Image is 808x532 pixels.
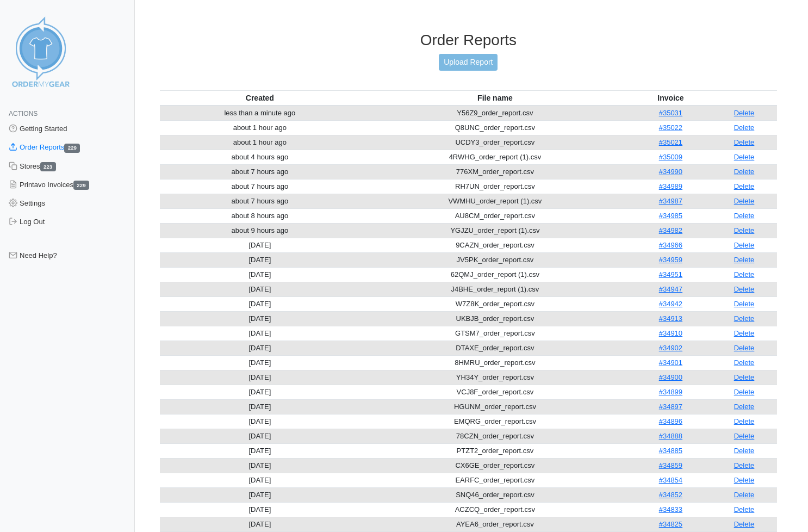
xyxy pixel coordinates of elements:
[160,487,360,502] td: [DATE]
[734,432,755,440] a: Delete
[360,414,630,429] td: EMQRG_order_report.csv
[734,182,755,190] a: Delete
[160,341,360,355] td: [DATE]
[659,432,682,440] a: #34888
[659,300,682,308] a: #34942
[734,403,755,411] a: Delete
[659,476,682,484] a: #34854
[659,241,682,249] a: #34966
[360,120,630,135] td: Q8UNC_order_report.csv
[659,344,682,352] a: #34902
[360,458,630,473] td: CX6GE_order_report.csv
[160,223,360,238] td: about 9 hours ago
[659,314,682,323] a: #34913
[659,520,682,528] a: #34825
[734,388,755,396] a: Delete
[64,144,80,153] span: 229
[160,150,360,164] td: about 4 hours ago
[659,270,682,279] a: #34951
[160,282,360,296] td: [DATE]
[360,311,630,326] td: UKBJB_order_report.csv
[360,385,630,399] td: VCJ8F_order_report.csv
[160,399,360,414] td: [DATE]
[360,106,630,121] td: Y56Z9_order_report.csv
[360,238,630,252] td: 9CAZN_order_report.csv
[360,355,630,370] td: 8HMRU_order_report.csv
[160,311,360,326] td: [DATE]
[360,194,630,208] td: VWMHU_order_report (1).csv
[360,90,630,106] th: File name
[360,267,630,282] td: 62QMJ_order_report (1).csv
[734,138,755,146] a: Delete
[360,370,630,385] td: YH34Y_order_report.csv
[734,520,755,528] a: Delete
[734,197,755,205] a: Delete
[360,326,630,341] td: GTSM7_order_report.csv
[734,447,755,455] a: Delete
[734,476,755,484] a: Delete
[9,110,38,117] span: Actions
[360,399,630,414] td: HGUNM_order_report.csv
[659,212,682,220] a: #34985
[734,491,755,499] a: Delete
[734,417,755,425] a: Delete
[360,252,630,267] td: JV5PK_order_report.csv
[734,109,755,117] a: Delete
[734,300,755,308] a: Delete
[734,329,755,337] a: Delete
[160,120,360,135] td: about 1 hour ago
[734,344,755,352] a: Delete
[659,123,682,132] a: #35022
[160,502,360,517] td: [DATE]
[73,181,89,190] span: 229
[160,179,360,194] td: about 7 hours ago
[734,168,755,176] a: Delete
[160,326,360,341] td: [DATE]
[160,267,360,282] td: [DATE]
[659,138,682,146] a: #35021
[160,164,360,179] td: about 7 hours ago
[160,370,360,385] td: [DATE]
[160,238,360,252] td: [DATE]
[360,282,630,296] td: J4BHE_order_report (1).csv
[659,505,682,514] a: #34833
[734,153,755,161] a: Delete
[734,123,755,132] a: Delete
[160,106,360,121] td: less than a minute ago
[160,296,360,311] td: [DATE]
[360,150,630,164] td: 4RWHG_order_report (1).csv
[734,256,755,264] a: Delete
[160,385,360,399] td: [DATE]
[734,212,755,220] a: Delete
[659,358,682,367] a: #34901
[360,296,630,311] td: W7Z8K_order_report.csv
[40,162,56,171] span: 223
[360,208,630,223] td: AU8CM_order_report.csv
[659,417,682,425] a: #34896
[659,168,682,176] a: #34990
[659,153,682,161] a: #35009
[360,473,630,487] td: EARFC_order_report.csv
[659,461,682,469] a: #34859
[659,329,682,337] a: #34910
[659,256,682,264] a: #34959
[360,135,630,150] td: UCDY3_order_report.csv
[659,182,682,190] a: #34989
[659,197,682,205] a: #34987
[734,270,755,279] a: Delete
[160,31,777,50] h3: Order Reports
[439,54,498,71] a: Upload Report
[734,314,755,323] a: Delete
[734,241,755,249] a: Delete
[734,285,755,293] a: Delete
[160,194,360,208] td: about 7 hours ago
[360,179,630,194] td: RH7UN_order_report.csv
[360,517,630,531] td: AYEA6_order_report.csv
[734,226,755,234] a: Delete
[360,341,630,355] td: DTAXE_order_report.csv
[659,373,682,381] a: #34900
[160,517,360,531] td: [DATE]
[160,458,360,473] td: [DATE]
[160,252,360,267] td: [DATE]
[659,403,682,411] a: #34897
